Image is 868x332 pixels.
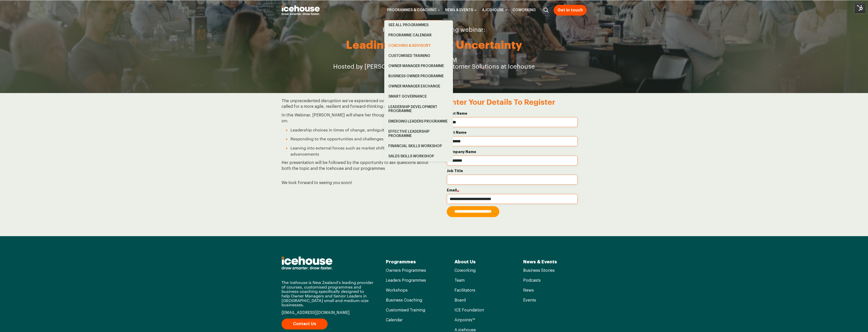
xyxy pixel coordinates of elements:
a: Business Stories [523,267,587,274]
a: Leaders Programmes [386,277,449,283]
a: Owner Manager Exchange [384,82,453,92]
li: Responding to the opportunities and challenges [290,136,427,142]
span: Hosted by [PERSON_NAME], Head of Customer Solutions at Icehouse [333,63,535,70]
a: Contact Us [282,319,328,329]
img: Icehouse Logo - White By-Line [282,5,320,15]
a: Owner Manager Programme [384,61,453,71]
img: HubSpot Tools Menu Toggle [855,3,865,13]
a: ICE Foundation [454,307,518,313]
a: Get in touch [554,5,587,16]
a: News & Events [523,260,557,264]
a: Owners Programmes [386,267,449,274]
a: Emerging Leaders Programme [384,116,453,126]
a: News [523,287,587,293]
div: Navigation Menu [386,267,449,323]
a: Leadership Development Programme [384,102,453,116]
a: Calendar [386,317,449,323]
h3: Enter Your Details To Register [447,98,578,110]
a: Coworking [454,267,518,274]
a: Customised Training [384,51,453,61]
p: We look forward to seeing you soon! [282,174,430,186]
a: Financial Skills Workshop [384,141,453,151]
a: [EMAIL_ADDRESS][DOMAIN_NAME] [282,311,350,315]
span: Leading in Times of Uncertainty [346,38,522,51]
span: Register for the upcoming webinar: [383,26,485,33]
a: Effective Leadership Programme [384,127,453,141]
span: Company Name [447,150,476,154]
div: Navigation Menu [523,267,587,303]
a: Customised Training [386,307,449,313]
span: Job Title [447,169,463,173]
a: Sales Skills Workshop [384,152,453,161]
p: The unprecedented disruption we’ve experienced over the last few years has called for a more agil... [282,98,430,110]
a: Facilitators [454,287,518,293]
li: Leaning into external forces such as market shifts and technological advancements [290,145,427,157]
a: About Us [454,260,476,264]
a: Programme Calendar [384,31,453,40]
a: Business Owner Programme [384,71,453,81]
span: Last Name [447,131,466,134]
a: Programmes [386,260,416,264]
li: Leadership choices in times of change, ambiguity and uncertainty [290,127,427,133]
a: Podcasts [523,277,587,283]
a: Airpoints™ [454,317,518,323]
p: Her presentation will be followed by the opportunity to ask questions about both the topic and th... [282,160,430,172]
span: First Name [447,112,467,115]
a: Smart Governance [384,92,453,102]
img: Icehouse Logo - White By-Line [282,256,332,269]
a: Board [454,297,518,303]
span: Email [447,188,457,192]
a: See All Programmes [384,20,453,30]
a: Events [523,297,587,303]
a: Workshops [386,287,449,293]
h2: The Icehouse is New Zealand's leading provider of courses, customised programmes and business coa... [282,280,378,307]
a: Team [454,277,518,283]
p: In this Webinar, [PERSON_NAME] will share her thoughts and perspectives on: [282,112,430,124]
a: Go to the main page [282,5,320,15]
a: Business Coaching [386,297,449,303]
div: Search box [541,5,551,15]
a: Coaching & Advisory [384,41,453,51]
